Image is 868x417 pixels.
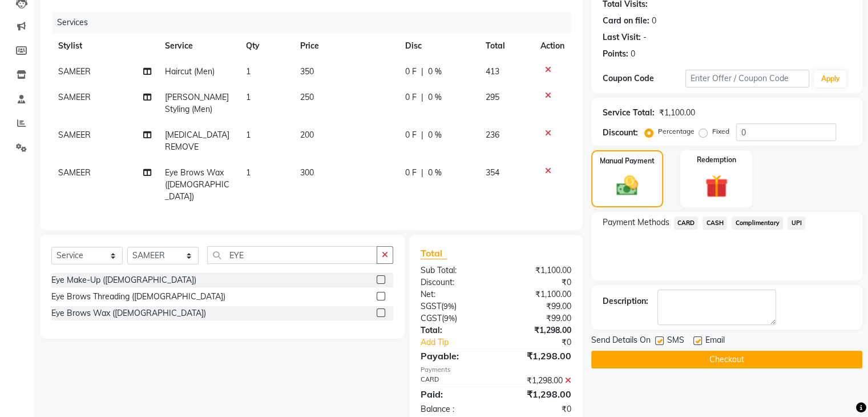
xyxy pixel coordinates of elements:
button: Checkout [591,351,862,368]
div: ( ) [412,300,496,312]
label: Redemption [697,155,736,165]
span: SAMEER [58,130,91,140]
div: Eye Brows Wax ([DEMOGRAPHIC_DATA]) [51,307,206,319]
span: 1 [246,66,251,77]
span: CARD [674,216,699,230]
span: 0 F [405,91,417,103]
span: Haircut (Men) [165,66,215,77]
th: Price [293,33,399,59]
span: 1 [246,167,251,178]
div: Services [53,12,580,33]
div: Discount: [603,127,638,139]
img: _cash.svg [609,173,645,198]
span: Eye Brows Wax ([DEMOGRAPHIC_DATA]) [165,167,229,202]
div: Points: [603,48,628,60]
span: 1 [246,92,251,102]
div: Card on file: [603,15,649,27]
span: 250 [300,92,314,102]
span: 0 F [405,66,417,78]
span: 354 [486,167,499,178]
label: Percentage [658,126,695,137]
th: Action [534,33,571,59]
span: | [421,167,423,179]
span: [PERSON_NAME] Styling (Men) [165,92,229,114]
span: Email [705,334,725,348]
div: CARD [412,375,496,387]
span: 9% [444,314,455,323]
span: SAMEER [58,167,91,178]
div: Eye Brows Threading ([DEMOGRAPHIC_DATA]) [51,291,225,303]
span: 0 % [428,167,442,179]
span: 300 [300,167,314,178]
span: CGST [421,313,442,323]
div: Coupon Code [603,73,685,85]
div: - [643,31,647,43]
div: ₹1,298.00 [496,387,580,401]
span: 0 % [428,129,442,141]
div: ₹1,100.00 [496,288,580,300]
span: | [421,129,423,141]
div: ₹1,298.00 [496,375,580,387]
th: Total [479,33,534,59]
label: Manual Payment [600,156,655,166]
div: ₹0 [510,336,579,348]
span: SGST [421,301,441,311]
th: Service [158,33,239,59]
div: Eye Make-Up ([DEMOGRAPHIC_DATA]) [51,274,196,286]
div: Paid: [412,387,496,401]
span: Send Details On [591,334,651,348]
span: SAMEER [58,66,91,77]
div: Last Visit: [603,31,641,43]
div: Payable: [412,349,496,363]
span: 9% [443,302,454,311]
div: Description: [603,295,648,307]
input: Enter Offer / Coupon Code [685,70,810,87]
div: Discount: [412,276,496,288]
span: CASH [703,216,727,230]
th: Disc [398,33,479,59]
div: Net: [412,288,496,300]
div: ₹0 [496,276,580,288]
div: ₹99.00 [496,300,580,312]
span: 350 [300,66,314,77]
div: 0 [631,48,635,60]
span: Total [421,247,447,259]
th: Stylist [51,33,158,59]
div: ₹1,100.00 [496,264,580,276]
span: 413 [486,66,499,77]
span: Complimentary [732,216,783,230]
div: 0 [652,15,656,27]
span: Payment Methods [603,216,669,228]
div: ( ) [412,312,496,324]
span: 1 [246,130,251,140]
span: 0 F [405,167,417,179]
span: | [421,66,423,78]
button: Apply [814,70,846,87]
span: [MEDICAL_DATA] REMOVE [165,130,229,152]
span: | [421,91,423,103]
span: SAMEER [58,92,91,102]
input: Search or Scan [207,246,377,264]
div: ₹0 [496,403,580,415]
div: ₹1,298.00 [496,349,580,363]
span: 0 % [428,91,442,103]
span: UPI [788,216,805,230]
span: 236 [486,130,499,140]
div: Total: [412,324,496,336]
div: Sub Total: [412,264,496,276]
span: 0 F [405,129,417,141]
div: ₹99.00 [496,312,580,324]
div: Balance : [412,403,496,415]
span: 200 [300,130,314,140]
a: Add Tip [412,336,510,348]
span: 295 [486,92,499,102]
div: Service Total: [603,107,655,119]
div: Payments [421,365,571,375]
th: Qty [239,33,293,59]
span: SMS [667,334,684,348]
span: 0 % [428,66,442,78]
label: Fixed [712,126,729,137]
div: ₹1,100.00 [659,107,695,119]
img: _gift.svg [698,172,735,201]
div: ₹1,298.00 [496,324,580,336]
